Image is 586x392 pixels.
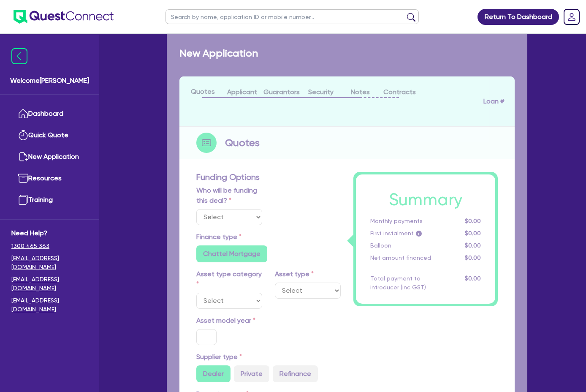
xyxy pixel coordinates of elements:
img: new-application [18,152,28,162]
img: training [18,195,28,205]
a: Quick Quote [11,125,88,146]
a: Return To Dashboard [477,9,559,25]
a: New Application [11,146,88,168]
a: Dashboard [11,103,88,125]
a: Dropdown toggle [561,6,583,28]
a: [EMAIL_ADDRESS][DOMAIN_NAME] [11,296,88,314]
a: Training [11,189,88,211]
input: Search by name, application ID or mobile number... [165,9,419,24]
img: quick-quote [18,130,28,140]
a: Resources [11,168,88,189]
span: Need Help? [11,228,88,238]
img: quest-connect-logo-blue [14,10,114,24]
span: Welcome [PERSON_NAME] [10,76,89,86]
img: icon-menu-close [11,48,27,64]
a: [EMAIL_ADDRESS][DOMAIN_NAME] [11,275,88,293]
img: resources [18,173,28,183]
a: [EMAIL_ADDRESS][DOMAIN_NAME] [11,254,88,272]
tcxspan: Call 1300 465 363 via 3CX [11,242,49,249]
